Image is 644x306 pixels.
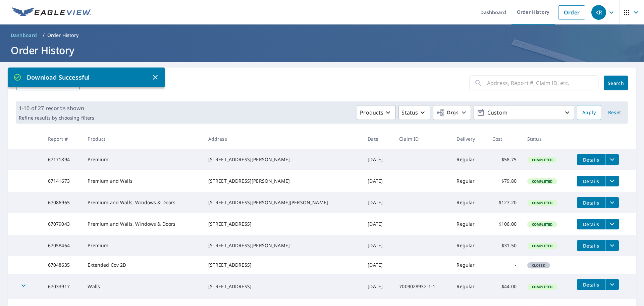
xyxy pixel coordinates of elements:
div: [STREET_ADDRESS] [208,262,357,268]
td: Premium [82,149,203,170]
button: Orgs [433,105,471,120]
div: [STREET_ADDRESS][PERSON_NAME] [208,242,357,249]
span: Closed [528,263,549,268]
th: Date [362,129,394,149]
button: detailsBtn-67033917 [577,279,605,290]
button: Custom [474,105,574,120]
td: Walls [82,274,203,299]
td: $106.00 [487,213,522,235]
div: [STREET_ADDRESS][PERSON_NAME][PERSON_NAME] [208,199,357,206]
th: Status [522,129,572,149]
img: EV Logo [12,7,91,17]
td: Regular [451,170,487,192]
td: Premium and Walls, Windows & Doors [82,192,203,213]
td: $44.00 [487,274,522,299]
th: Claim ID [394,129,451,149]
button: detailsBtn-67141673 [577,176,605,186]
h1: Order History [8,43,636,57]
span: Completed [528,285,556,289]
td: $79.80 [487,170,522,192]
button: filesDropdownBtn-67058464 [605,240,619,251]
a: Dashboard [8,30,40,41]
span: Reset [606,108,623,117]
td: 67058464 [43,235,83,256]
span: Details [581,281,601,288]
td: Premium [82,235,203,256]
p: Status [401,108,418,117]
td: Regular [451,213,487,235]
td: [DATE] [362,235,394,256]
button: Reset [604,105,625,120]
span: Completed [528,179,556,184]
button: filesDropdownBtn-67171894 [605,154,619,165]
td: 67048635 [43,256,83,274]
td: Premium and Walls, Windows & Doors [82,213,203,235]
button: Search [604,76,628,90]
th: Cost [487,129,522,149]
input: Address, Report #, Claim ID, etc. [487,74,598,92]
li: / [43,31,45,39]
button: filesDropdownBtn-67079043 [605,219,619,229]
span: Completed [528,201,556,205]
span: Details [581,243,601,249]
button: filesDropdownBtn-67086965 [605,197,619,208]
td: [DATE] [362,256,394,274]
td: 67086965 [43,192,83,213]
p: Refine results by choosing filters [19,115,94,121]
button: filesDropdownBtn-67033917 [605,279,619,290]
td: 67171894 [43,149,83,170]
td: [DATE] [362,170,394,192]
td: Premium and Walls [82,170,203,192]
span: Details [581,221,601,227]
span: Dashboard [11,32,37,39]
span: Completed [528,158,556,162]
span: Details [581,157,601,163]
span: Details [581,178,601,184]
div: [STREET_ADDRESS] [208,283,357,290]
td: [DATE] [362,149,394,170]
button: Products [357,105,396,120]
p: Custom [485,107,563,119]
span: Completed [528,222,556,227]
td: [DATE] [362,213,394,235]
td: Extended Cov 2D [82,256,203,274]
td: $127.20 [487,192,522,213]
td: [DATE] [362,274,394,299]
div: [STREET_ADDRESS] [208,221,357,227]
span: Apply [582,108,596,117]
span: Completed [528,244,556,248]
button: filesDropdownBtn-67141673 [605,176,619,186]
nav: breadcrumb [8,30,636,41]
td: 67141673 [43,170,83,192]
td: Regular [451,192,487,213]
th: Delivery [451,129,487,149]
button: detailsBtn-67086965 [577,197,605,208]
td: Regular [451,274,487,299]
th: Address [203,129,363,149]
td: Regular [451,256,487,274]
button: Apply [577,105,601,120]
th: Product [82,129,203,149]
span: Search [609,80,623,86]
p: 1-10 of 27 records shown [19,104,94,112]
span: Orgs [436,108,459,117]
td: 67079043 [43,213,83,235]
span: Details [581,200,601,206]
p: Download Successful [13,73,151,82]
td: 7009028932-1-1 [394,274,451,299]
td: Regular [451,149,487,170]
button: detailsBtn-67058464 [577,240,605,251]
td: - [487,256,522,274]
button: detailsBtn-67171894 [577,154,605,165]
div: KR [591,5,606,20]
button: detailsBtn-67079043 [577,219,605,229]
p: Products [360,108,383,117]
div: [STREET_ADDRESS][PERSON_NAME] [208,156,357,163]
button: Status [398,105,430,120]
p: Order History [47,32,79,39]
td: $58.75 [487,149,522,170]
td: Regular [451,235,487,256]
td: [DATE] [362,192,394,213]
td: $31.50 [487,235,522,256]
td: 67033917 [43,274,83,299]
